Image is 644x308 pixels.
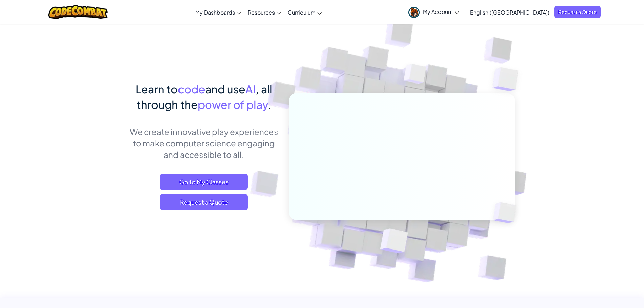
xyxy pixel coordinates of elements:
span: . [268,98,271,111]
img: Overlap cubes [479,51,537,108]
span: My Account [423,8,459,15]
a: My Account [405,1,462,23]
span: Learn to [136,82,178,96]
a: Curriculum [284,3,325,21]
a: Request a Quote [160,194,248,210]
a: Request a Quote [554,6,601,18]
img: Overlap cubes [363,214,424,270]
a: Resources [244,3,284,21]
img: avatar [408,7,420,18]
img: Overlap cubes [391,50,439,101]
img: CodeCombat logo [48,5,108,19]
img: Overlap cubes [481,188,532,237]
span: Curriculum [288,9,316,16]
span: and use [205,82,245,96]
a: Go to My Classes [160,174,248,190]
span: Resources [248,9,275,16]
span: English ([GEOGRAPHIC_DATA]) [470,9,549,16]
a: My Dashboards [192,3,244,21]
a: English ([GEOGRAPHIC_DATA]) [467,3,553,21]
span: AI [245,82,256,96]
span: code [178,82,205,96]
p: We create innovative play experiences to make computer science engaging and accessible to all. [129,126,279,160]
span: power of play [198,98,268,111]
span: My Dashboards [195,9,235,16]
